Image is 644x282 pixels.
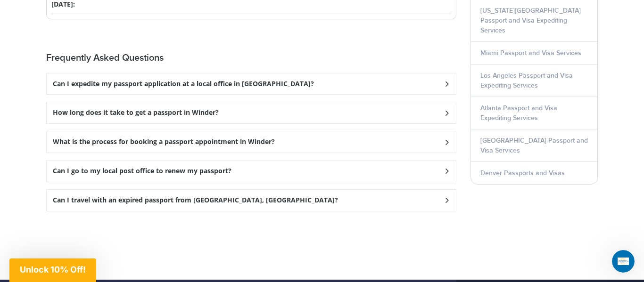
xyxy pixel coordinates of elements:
h3: Can I go to my local post office to renew my passport? [53,167,231,175]
iframe: Intercom live chat [612,250,635,273]
a: Miami Passport and Visa Services [480,49,581,57]
div: Unlock 10% Off! [9,258,96,282]
span: Unlock 10% Off! [20,265,86,274]
a: Atlanta Passport and Visa Expediting Services [480,104,557,122]
h2: Frequently Asked Questions [46,52,456,64]
a: [GEOGRAPHIC_DATA] Passport and Visa Services [480,137,588,154]
h3: What is the process for booking a passport appointment in Winder? [53,138,275,146]
a: Denver Passports and Visas [480,169,565,177]
a: Los Angeles Passport and Visa Expediting Services [480,72,573,89]
h3: Can I expedite my passport application at a local office in [GEOGRAPHIC_DATA]? [53,80,314,88]
a: [US_STATE][GEOGRAPHIC_DATA] Passport and Visa Expediting Services [480,7,581,34]
h3: Can I travel with an expired passport from [GEOGRAPHIC_DATA], [GEOGRAPHIC_DATA]? [53,196,338,204]
h3: How long does it take to get a passport in Winder? [53,109,219,117]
